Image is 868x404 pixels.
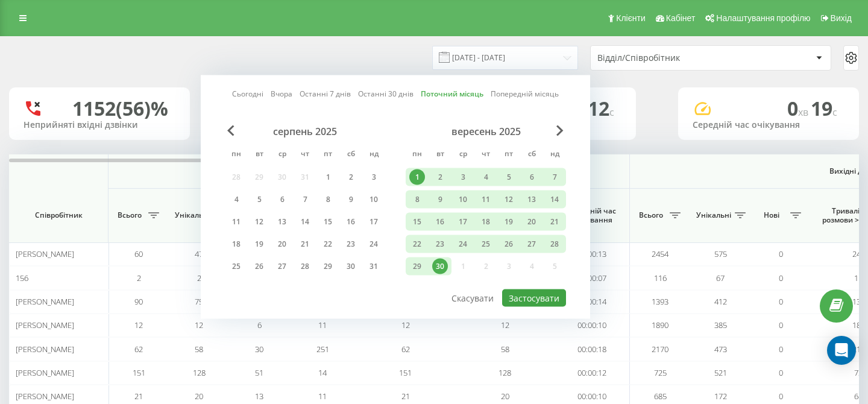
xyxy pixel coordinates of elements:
div: 15 [320,214,336,230]
div: 3 [455,169,471,185]
div: ср 6 серп 2025 р. [271,191,294,209]
span: 11 [318,320,327,330]
abbr: неділя [365,146,383,164]
span: Співробітник [19,210,98,220]
div: вт 2 вер 2025 р. [429,168,451,186]
span: 12 [588,95,614,121]
div: пн 1 вер 2025 р. [406,168,429,186]
span: 0 [779,296,783,307]
span: [PERSON_NAME] [16,320,74,330]
div: сб 13 вер 2025 р. [520,191,543,209]
span: Previous Month [227,125,234,136]
div: пн 8 вер 2025 р. [406,191,429,209]
span: 62 [134,344,143,355]
span: [PERSON_NAME] [16,248,74,259]
span: 385 [714,320,727,330]
span: 21 [401,391,410,402]
div: 20 [524,214,539,230]
div: вт 9 вер 2025 р. [429,191,451,209]
abbr: неділя [546,146,564,164]
div: 14 [547,192,562,207]
div: сб 9 серп 2025 р. [339,191,362,209]
div: 7 [547,169,562,185]
div: ср 3 вер 2025 р. [451,168,474,186]
span: 62 [401,344,410,355]
div: 9 [343,192,359,207]
div: 21 [547,214,562,230]
div: 28 [547,236,562,252]
div: нд 31 серп 2025 р. [362,257,385,276]
span: хв [798,106,811,119]
td: 00:00:14 [555,290,630,314]
abbr: четвер [477,146,495,164]
div: ср 24 вер 2025 р. [451,235,474,253]
div: 10 [455,192,471,207]
span: c [609,106,614,119]
div: 24 [366,236,382,252]
div: пн 15 вер 2025 р. [406,213,429,231]
div: сб 23 серп 2025 р. [339,235,362,253]
span: 67 [716,273,725,283]
div: 3 [366,169,382,185]
div: нд 28 вер 2025 р. [543,235,566,253]
div: 27 [524,236,539,252]
abbr: п’ятниця [319,146,337,164]
div: 12 [501,192,517,207]
span: Всього [636,210,666,220]
abbr: середа [454,146,472,164]
div: сб 27 вер 2025 р. [520,235,543,253]
div: чт 4 вер 2025 р. [474,168,497,186]
span: 2454 [652,248,668,259]
div: 4 [228,192,244,207]
div: 18 [228,236,244,252]
div: чт 28 серп 2025 р. [294,257,316,276]
abbr: понеділок [408,146,426,164]
div: 18 [478,214,494,230]
div: 26 [501,236,517,252]
span: 12 [195,320,203,330]
span: 30 [255,344,263,355]
div: серпень 2025 [225,125,385,137]
div: вт 16 вер 2025 р. [429,213,451,231]
div: пт 12 вер 2025 р. [497,191,520,209]
div: ср 13 серп 2025 р. [271,213,294,231]
span: c [832,106,837,119]
span: 12 [401,320,410,330]
span: 128 [193,367,206,378]
div: 20 [274,236,290,252]
span: Всього [115,210,145,220]
span: 75 [195,296,203,307]
div: 23 [343,236,359,252]
a: Останні 7 днів [300,88,351,99]
abbr: п’ятниця [500,146,518,164]
div: пн 22 вер 2025 р. [406,235,429,253]
div: 22 [409,236,425,252]
span: 0 [779,320,783,330]
span: 151 [133,367,145,378]
a: Сьогодні [232,88,263,99]
span: 172 [714,391,727,402]
button: Застосувати [502,289,566,307]
span: 0 [779,344,783,355]
div: чт 21 серп 2025 р. [294,235,316,253]
span: 58 [501,344,509,355]
div: нд 3 серп 2025 р. [362,168,385,186]
div: вересень 2025 [406,125,566,137]
div: Open Intercom Messenger [827,336,856,365]
div: пт 5 вер 2025 р. [497,168,520,186]
span: 58 [195,344,203,355]
div: ср 10 вер 2025 р. [451,191,474,209]
div: вт 30 вер 2025 р. [429,257,451,276]
td: 00:00:18 [555,337,630,361]
abbr: четвер [296,146,314,164]
div: 6 [274,192,290,207]
span: Унікальні [175,210,210,220]
div: пн 29 вер 2025 р. [406,257,429,276]
div: нд 17 серп 2025 р. [362,213,385,231]
span: 151 [399,367,412,378]
td: 00:00:13 [555,242,630,266]
span: 13 [255,391,263,402]
span: 725 [654,367,667,378]
div: ср 17 вер 2025 р. [451,213,474,231]
div: пт 8 серп 2025 р. [316,191,339,209]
